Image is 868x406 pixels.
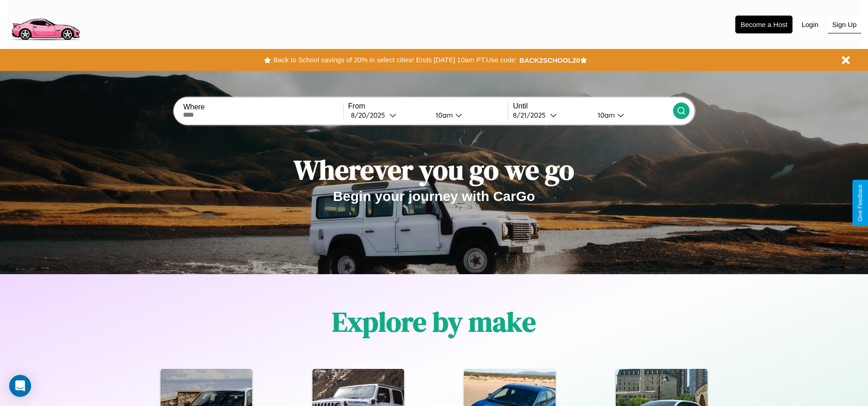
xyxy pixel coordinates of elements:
button: Back to School savings of 20% in select cities! Ends [DATE] 10am PT.Use code: [271,54,519,66]
div: Give Feedback [857,184,863,222]
div: 8 / 21 / 2025 [513,111,550,119]
button: Become a Host [735,16,793,33]
button: 8/20/2025 [348,110,428,120]
div: 10am [431,111,455,119]
label: From [348,102,508,110]
button: 10am [590,110,673,120]
label: Until [513,102,673,110]
img: logo [7,5,84,43]
button: Login [797,16,823,33]
label: Where [183,103,343,111]
h1: Explore by make [332,303,536,341]
b: BACK2SCHOOL20 [519,56,580,64]
div: Open Intercom Messenger [9,375,31,397]
button: 10am [428,110,508,120]
div: 10am [593,111,617,119]
button: Sign Up [828,16,861,33]
div: 8 / 20 / 2025 [351,111,389,119]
